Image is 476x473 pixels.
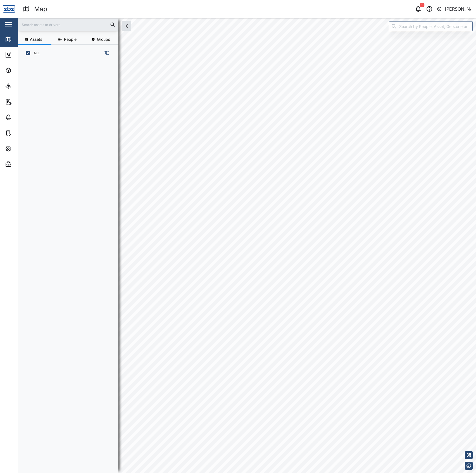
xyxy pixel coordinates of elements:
canvas: Map [18,18,476,473]
div: Map [15,36,27,42]
input: Search assets or drivers [21,20,115,29]
div: 2 [420,3,425,7]
div: grid [22,60,118,469]
div: Dashboard [15,52,40,58]
div: Map [34,4,47,14]
div: Tasks [15,130,30,136]
div: Settings [15,146,34,152]
div: [PERSON_NAME] [445,6,472,13]
div: Admin [15,161,31,167]
span: People [64,37,77,41]
div: Assets [15,67,32,73]
input: Search by People, Asset, Geozone or Place [389,21,473,31]
span: Groups [97,37,110,41]
div: Reports [15,99,34,105]
img: Main Logo [3,3,15,15]
label: ALL [30,51,40,55]
div: Sites [15,83,28,89]
button: [PERSON_NAME] [437,5,472,13]
span: Assets [30,37,42,41]
div: Alarms [15,114,32,120]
